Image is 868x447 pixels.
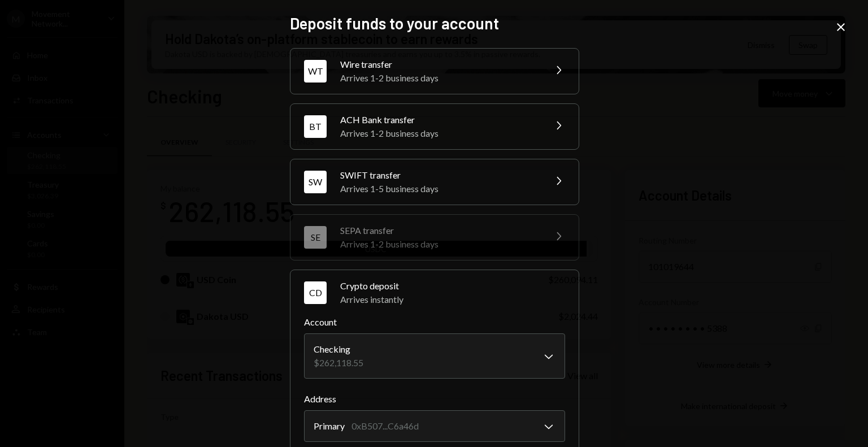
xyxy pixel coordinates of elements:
div: CD [304,281,327,304]
div: 0xB507...C6a46d [351,419,419,433]
div: SE [304,226,327,249]
div: Arrives 1-2 business days [340,237,538,251]
div: Arrives instantly [340,293,565,306]
button: CDCrypto depositArrives instantly [290,270,579,315]
div: Wire transfer [340,58,538,71]
div: WT [304,60,327,83]
div: Arrives 1-2 business days [340,71,538,85]
h2: Deposit funds to your account [290,12,578,34]
div: Arrives 1-5 business days [340,182,538,196]
div: ACH Bank transfer [340,113,538,127]
button: Account [304,333,565,379]
button: Address [304,410,565,442]
div: BT [304,115,327,138]
div: SW [304,171,327,193]
button: WTWire transferArrives 1-2 business days [290,49,579,94]
label: Account [304,315,565,329]
button: BTACH Bank transferArrives 1-2 business days [290,104,579,149]
div: Crypto deposit [340,279,565,293]
button: SWSWIFT transferArrives 1-5 business days [290,159,579,205]
button: SESEPA transferArrives 1-2 business days [290,215,579,260]
div: SEPA transfer [340,224,538,237]
label: Address [304,392,565,406]
div: Arrives 1-2 business days [340,127,538,140]
div: SWIFT transfer [340,168,538,182]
